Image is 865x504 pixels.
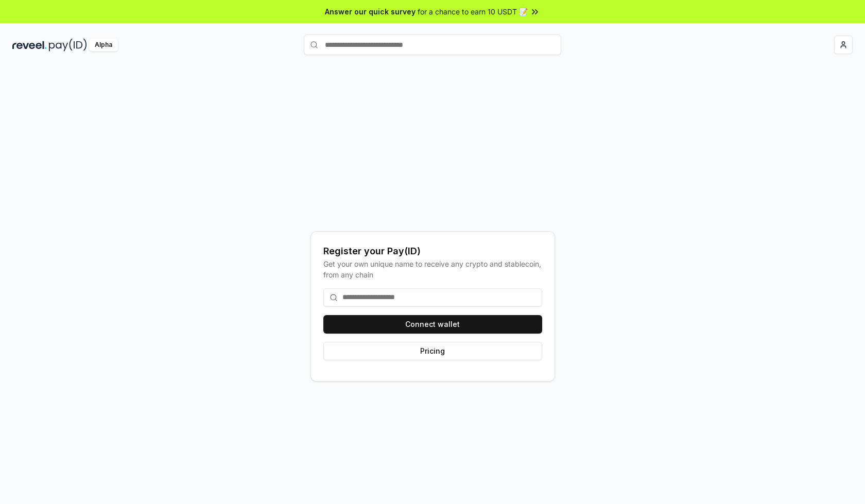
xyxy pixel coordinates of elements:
[323,342,542,360] button: Pricing
[12,39,47,51] img: reveel_dark
[49,39,87,51] img: pay_id
[323,258,542,280] div: Get your own unique name to receive any crypto and stablecoin, from any chain
[323,244,542,258] div: Register your Pay(ID)
[418,6,528,17] span: for a chance to earn 10 USDT 📝
[325,6,416,17] span: Answer our quick survey
[323,315,542,334] button: Connect wallet
[89,39,118,51] div: Alpha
